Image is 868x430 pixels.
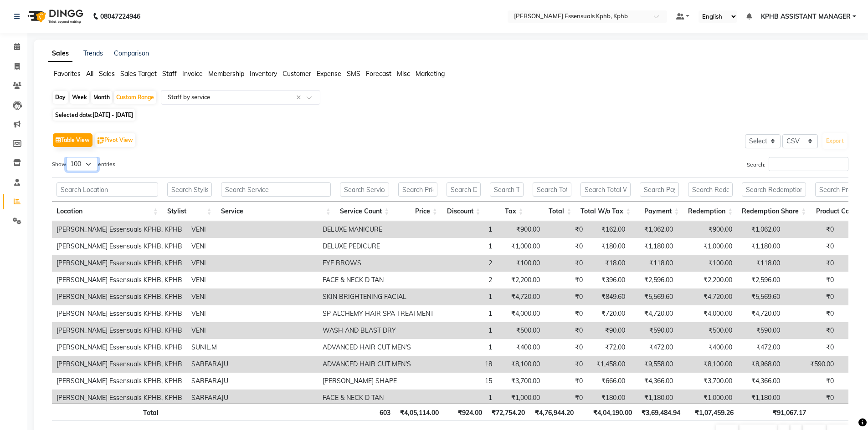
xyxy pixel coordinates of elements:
[53,133,92,147] button: Table View
[398,182,437,197] input: Search Price
[785,339,838,356] td: ₹0
[438,322,497,339] td: 1
[587,373,630,390] td: ₹666.00
[497,322,544,339] td: ₹500.00
[394,202,442,221] th: Price: activate to sort column ascending
[587,255,630,272] td: ₹18.00
[52,288,187,305] td: [PERSON_NAME] Essensuals KPHB, KPHB
[187,288,318,305] td: VENI
[95,133,135,147] button: Pivot View
[114,91,156,104] div: Custom Range
[737,221,785,238] td: ₹1,062.00
[785,221,838,238] td: ₹0
[187,272,318,288] td: VENI
[761,12,851,21] span: KPHB ASSISTANT MANAGER
[544,356,587,373] td: ₹0
[630,305,678,322] td: ₹4,720.00
[637,403,685,421] th: ₹3,69,484.94
[52,305,187,322] td: [PERSON_NAME] Essensuals KPHB, KPHB
[416,70,445,78] span: Marketing
[630,390,678,406] td: ₹1,180.00
[318,288,438,305] td: SKIN BRIGHTENING FACIAL
[630,221,678,238] td: ₹1,062.00
[822,133,847,149] button: Export
[497,305,544,322] td: ₹4,000.00
[92,111,133,118] span: [DATE] - [DATE]
[54,70,81,78] span: Favorites
[576,202,635,221] th: Total W/o Tax: activate to sort column ascending
[438,390,497,406] td: 1
[52,390,187,406] td: [PERSON_NAME] Essensuals KPHB, KPHB
[282,70,311,78] span: Customer
[447,182,481,197] input: Search Discount
[182,70,203,78] span: Invoice
[544,255,587,272] td: ₹0
[630,356,678,373] td: ₹9,558.00
[442,202,485,221] th: Discount: activate to sort column ascending
[737,272,785,288] td: ₹2,596.00
[785,322,838,339] td: ₹0
[685,403,738,421] th: ₹1,07,459.26
[250,70,277,78] span: Inventory
[497,272,544,288] td: ₹2,200.00
[187,221,318,238] td: VENI
[187,255,318,272] td: VENI
[635,202,683,221] th: Payment: activate to sort column ascending
[528,202,576,221] th: Total: activate to sort column ascending
[86,70,93,78] span: All
[811,403,866,421] th: ₹0
[337,403,395,421] th: 603
[544,288,587,305] td: ₹0
[630,322,678,339] td: ₹590.00
[678,305,737,322] td: ₹4,000.00
[52,272,187,288] td: [PERSON_NAME] Essensuals KPHB, KPHB
[100,4,140,29] b: 08047224946
[318,255,438,272] td: EYE BROWS
[737,288,785,305] td: ₹5,569.60
[587,339,630,356] td: ₹72.00
[737,305,785,322] td: ₹4,720.00
[83,49,103,57] a: Trends
[318,238,438,255] td: DELUXE PEDICURE
[208,70,244,78] span: Membership
[438,221,497,238] td: 1
[438,373,497,390] td: 15
[487,403,529,421] th: ₹72,754.20
[544,305,587,322] td: ₹0
[221,182,331,197] input: Search Service
[497,390,544,406] td: ₹1,000.00
[52,221,187,238] td: [PERSON_NAME] Essensuals KPHB, KPHB
[683,202,737,221] th: Redemption: activate to sort column ascending
[438,272,497,288] td: 2
[438,288,497,305] td: 1
[737,373,785,390] td: ₹4,366.00
[678,255,737,272] td: ₹100.00
[91,91,112,104] div: Month
[318,390,438,406] td: FACE & NECK D TAN
[497,373,544,390] td: ₹3,700.00
[438,238,497,255] td: 1
[66,157,98,171] select: Showentries
[163,202,216,221] th: Stylist: activate to sort column ascending
[785,238,838,255] td: ₹0
[497,221,544,238] td: ₹900.00
[544,322,587,339] td: ₹0
[187,238,318,255] td: VENI
[187,390,318,406] td: SARFARAJU
[395,403,443,421] th: ₹4,05,114.00
[52,322,187,339] td: [PERSON_NAME] Essensuals KPHB, KPHB
[678,238,737,255] td: ₹1,000.00
[630,272,678,288] td: ₹2,596.00
[544,390,587,406] td: ₹0
[366,70,391,78] span: Forecast
[187,339,318,356] td: SUNIL.M
[737,390,785,406] td: ₹1,180.00
[630,255,678,272] td: ₹118.00
[485,202,528,221] th: Tax: activate to sort column ascending
[347,70,360,78] span: SMS
[742,182,806,197] input: Search Redemption Share
[785,288,838,305] td: ₹0
[587,356,630,373] td: ₹1,458.00
[187,322,318,339] td: VENI
[187,305,318,322] td: VENI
